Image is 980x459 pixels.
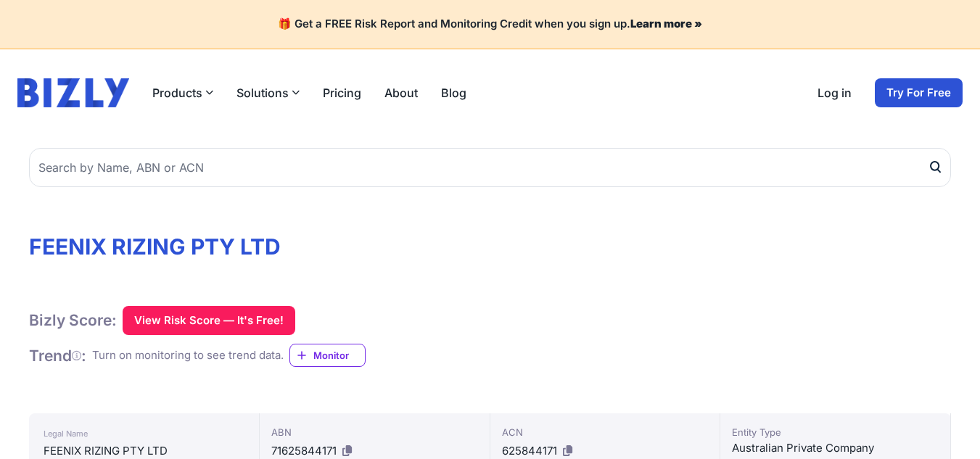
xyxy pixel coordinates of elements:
span: 625844171 [502,444,557,458]
a: Pricing [323,84,361,102]
input: Search by Name, ABN or ACN [29,148,951,187]
div: Turn on monitoring to see trend data. [92,347,284,364]
a: Learn more » [630,17,702,30]
a: Blog [441,84,466,102]
a: Monitor [289,344,366,367]
a: About [384,84,418,102]
h1: FEENIX RIZING PTY LTD [29,233,951,260]
h1: Bizly Score: [29,310,117,330]
span: Monitor [313,348,365,363]
div: Australian Private Company [732,439,939,457]
div: ACN [502,425,709,439]
h4: 🎁 Get a FREE Risk Report and Monitoring Credit when you sign up. [17,17,963,31]
a: Log in [818,84,852,102]
div: ABN [271,425,478,439]
span: 71625844171 [271,444,337,458]
button: Products [152,84,213,102]
div: Entity Type [732,425,939,439]
div: Legal Name [44,425,244,442]
h1: Trend : [29,346,86,365]
button: View Risk Score — It's Free! [123,306,295,335]
button: Solutions [236,84,300,102]
a: Try For Free [875,78,963,107]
